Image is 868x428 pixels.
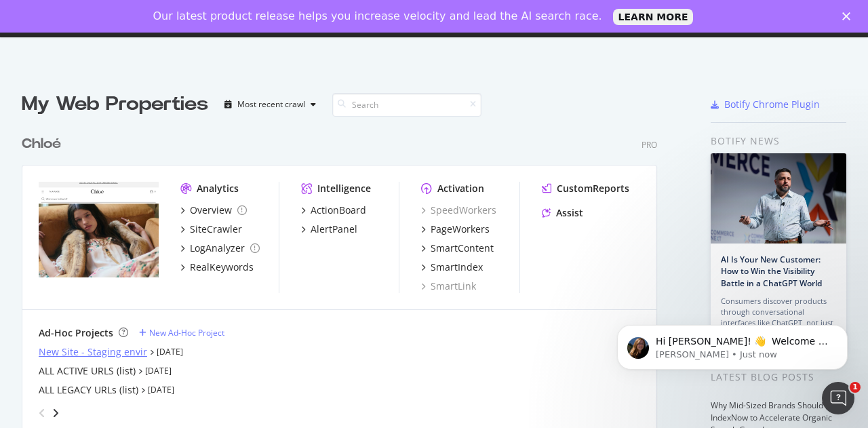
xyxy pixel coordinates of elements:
[180,203,247,217] a: Overview
[39,383,138,397] a: ALL LEGACY URLs (list)
[148,384,174,395] a: [DATE]
[711,134,846,149] div: Botify news
[237,100,305,109] div: Most recent crawl
[542,182,629,195] a: CustomReports
[190,222,242,236] div: SiteCrawler
[145,365,172,376] a: [DATE]
[39,345,147,359] a: New Site - Staging envir
[39,364,136,378] a: ALL ACTIVE URLS (list)
[842,12,856,20] div: Close
[721,254,822,288] a: AI Is Your New Customer: How to Win the Visibility Battle in a ChatGPT World
[822,382,854,414] iframe: Intercom live chat
[311,222,357,236] div: AlertPanel
[421,241,494,255] a: SmartContent
[180,222,242,236] a: SiteCrawler
[421,260,483,274] a: SmartIndex
[301,203,366,217] a: ActionBoard
[642,139,657,151] div: Pro
[22,134,66,154] a: Chloé
[437,182,484,195] div: Activation
[711,98,820,111] a: Botify Chrome Plugin
[180,241,260,255] a: LogAnalyzer
[22,134,61,154] div: Chloé
[557,182,629,195] div: CustomReports
[613,9,694,25] a: LEARN MORE
[180,260,254,274] a: RealKeywords
[850,382,861,393] span: 1
[157,346,183,357] a: [DATE]
[542,206,583,220] a: Assist
[149,327,224,338] div: New Ad-Hoc Project
[421,222,490,236] a: PageWorkers
[421,203,496,217] a: SpeedWorkers
[301,222,357,236] a: AlertPanel
[431,241,494,255] div: SmartContent
[421,279,476,293] a: SmartLink
[190,241,245,255] div: LogAnalyzer
[332,93,481,117] input: Search
[33,402,51,424] div: angle-left
[711,153,846,244] img: AI Is Your New Customer: How to Win the Visibility Battle in a ChatGPT World
[724,98,820,111] div: Botify Chrome Plugin
[139,327,224,338] a: New Ad-Hoc Project
[431,222,490,236] div: PageWorkers
[317,182,371,195] div: Intelligence
[51,406,60,420] div: angle-right
[153,9,602,23] div: Our latest product release helps you increase velocity and lead the AI search race.
[219,94,321,115] button: Most recent crawl
[190,260,254,274] div: RealKeywords
[39,182,159,278] img: www.chloe.com
[311,203,366,217] div: ActionBoard
[431,260,483,274] div: SmartIndex
[190,203,232,217] div: Overview
[39,326,113,340] div: Ad-Hoc Projects
[721,296,836,339] div: Consumers discover products through conversational interfaces like ChatGPT, not just search…
[197,182,239,195] div: Analytics
[597,296,868,391] iframe: Intercom notifications message
[22,91,208,118] div: My Web Properties
[556,206,583,220] div: Assist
